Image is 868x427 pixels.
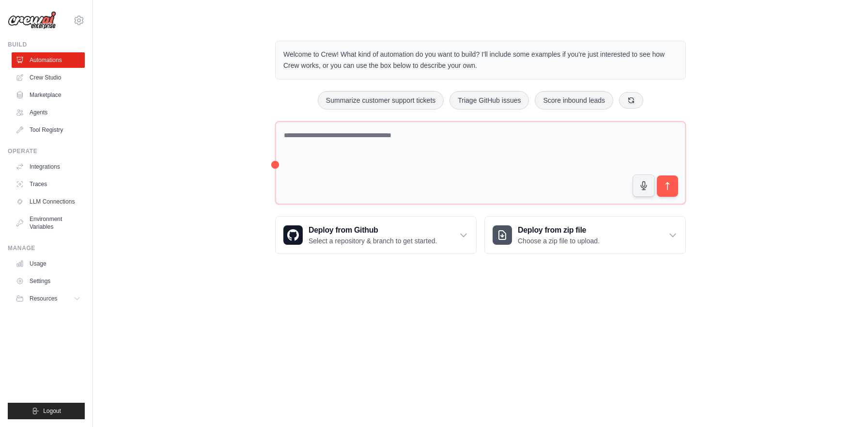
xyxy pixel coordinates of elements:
a: Settings [12,273,85,289]
a: Automations [12,52,85,68]
img: Logo [8,11,56,30]
a: Crew Studio [12,70,85,85]
button: Triage GitHub issues [449,91,529,110]
p: Select a repository & branch to get started. [309,236,437,246]
a: Usage [12,256,85,271]
a: Integrations [12,159,85,174]
span: Logout [43,407,61,415]
div: Operate [8,147,85,155]
a: Traces [12,176,85,192]
a: Marketplace [12,87,85,103]
button: Summarize customer support tickets [318,91,444,110]
h3: Deploy from Github [309,224,437,236]
div: Manage [8,244,85,252]
a: Agents [12,105,85,120]
button: Score inbound leads [535,91,613,110]
p: Welcome to Crew! What kind of automation do you want to build? I'll include some examples if you'... [283,49,678,71]
p: Choose a zip file to upload. [518,236,600,246]
a: Environment Variables [12,211,85,235]
a: LLM Connections [12,194,85,209]
button: Resources [12,291,85,306]
span: Resources [30,295,57,302]
a: Tool Registry [12,122,85,138]
button: Logout [8,403,85,419]
h3: Deploy from zip file [518,224,600,236]
div: Build [8,41,85,48]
